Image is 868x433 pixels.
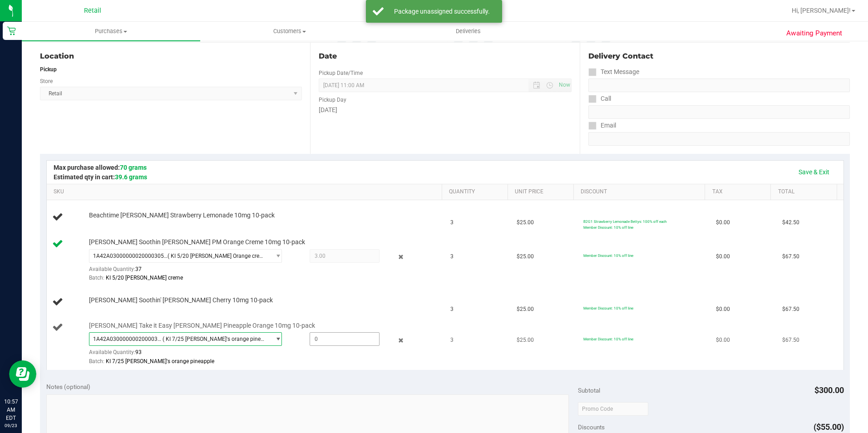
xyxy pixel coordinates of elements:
span: $0.00 [716,218,730,227]
p: 09/23 [4,422,18,429]
label: Email [588,119,616,132]
span: [PERSON_NAME] Take it Easy [PERSON_NAME] Pineapple Orange 10mg 10-pack [89,321,315,330]
span: Batch: [89,275,104,281]
a: Discount [581,188,701,196]
div: [DATE] [319,105,572,115]
span: $67.50 [782,336,799,344]
a: Total [778,188,833,196]
span: 1A42A0300000002000030562 [93,253,168,259]
a: Quantity [449,188,504,196]
span: select [270,250,281,262]
label: Text Message [588,65,639,79]
a: Deliveries [379,22,557,41]
span: $67.50 [782,252,799,261]
a: SKU [54,188,438,196]
p: 10:57 AM EDT [4,398,18,422]
span: Subtotal [578,387,600,394]
span: KI 7/25 [PERSON_NAME]'s orange pineapple [106,358,214,364]
span: 3 [450,305,454,314]
a: Customers [200,22,379,41]
span: 70 grams [120,164,147,171]
span: 39.6 grams [115,173,147,181]
label: Call [588,92,611,105]
span: $25.00 [517,336,534,344]
span: B2G1 Strawberry Lemonade Bettys: 100% off each [583,219,666,224]
div: Location [40,51,302,62]
input: Format: (999) 999-9999 [588,79,850,92]
iframe: Resource center [9,360,36,388]
span: [PERSON_NAME] Soothin' [PERSON_NAME] Cherry 10mg 10-pack [89,296,273,305]
span: $25.00 [517,218,534,227]
span: select [270,333,281,345]
span: Member Discount: 10% off line [583,306,633,310]
span: Member Discount: 10% off line [583,337,633,341]
span: Hi, [PERSON_NAME]! [792,7,851,14]
a: Unit Price [515,188,570,196]
span: $0.00 [716,252,730,261]
span: Beachtime [PERSON_NAME] Strawberry Lemonade 10mg 10-pack [89,211,275,220]
span: Deliveries [444,27,493,35]
span: 1A42A0300000002000032238 [93,336,163,342]
label: Pickup Date/Time [319,69,363,77]
span: $0.00 [716,336,730,344]
span: $42.50 [782,218,799,227]
span: Notes (optional) [46,383,90,390]
span: KI 5/20 [PERSON_NAME] creme [106,275,183,281]
span: Estimated qty in cart: [54,173,147,181]
span: 3 [450,252,454,261]
span: 37 [135,266,142,272]
span: Purchases [22,27,200,35]
input: Promo Code [578,402,648,416]
div: Date [319,51,572,62]
span: $25.00 [517,305,534,314]
span: $300.00 [814,385,844,395]
strong: Pickup [40,66,57,73]
span: $67.50 [782,305,799,314]
span: ($55.00) [814,422,844,432]
span: Max purchase allowed: [54,164,147,171]
span: $25.00 [517,252,534,261]
span: $0.00 [716,305,730,314]
span: [PERSON_NAME] Soothin [PERSON_NAME] PM Orange Creme 10mg 10-pack [89,238,305,246]
input: Format: (999) 999-9999 [588,105,850,119]
div: Package unassigned successfully. [389,7,495,16]
span: 3 [450,218,454,227]
span: 93 [135,349,142,355]
span: 3 [450,336,454,344]
a: Tax [712,188,767,196]
div: Available Quantity: [89,346,292,364]
span: ( KI 5/20 [PERSON_NAME] Orange creme ) [168,253,266,259]
label: Pickup Day [319,96,346,104]
input: 0 [310,333,379,345]
a: Purchases [22,22,200,41]
span: Customers [201,27,378,35]
a: Save & Exit [793,164,835,180]
div: Available Quantity: [89,263,292,280]
div: Delivery Contact [588,51,850,62]
span: ( KI 7/25 [PERSON_NAME]'s orange pineapple ) [163,336,266,342]
span: Awaiting Payment [786,28,842,39]
span: Retail [84,7,101,15]
inline-svg: Retail [7,26,16,35]
span: Member Discount: 10% off line [583,253,633,258]
span: Member Discount: 10% off line [583,225,633,230]
span: Batch: [89,358,104,364]
label: Store [40,77,53,85]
